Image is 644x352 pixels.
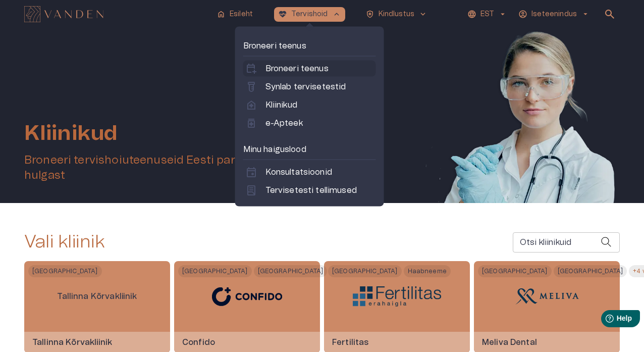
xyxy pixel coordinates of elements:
h2: Vali kliinik [24,231,104,253]
a: lab_profileTervisetesti tellimused [245,184,374,196]
span: home_health [245,99,257,111]
p: Tallinna Kõrvakliinik [49,282,145,311]
span: event [245,166,257,178]
button: health_and_safetyKindlustuskeyboard_arrow_down [361,7,432,22]
span: keyboard_arrow_down [418,10,427,19]
span: calendar_add_on [245,63,257,75]
p: EST [480,9,494,20]
span: [GEOGRAPHIC_DATA] [554,267,627,276]
iframe: Help widget launcher [565,306,644,334]
p: Iseteenindus [531,9,577,20]
span: labs [245,81,257,93]
span: [GEOGRAPHIC_DATA] [254,267,328,276]
p: Broneeri teenus [265,63,329,75]
p: Kliinikud [265,99,297,111]
p: Broneeri teenus [243,40,376,52]
p: Konsultatsioonid [265,166,332,178]
img: Meliva Dental logo [509,281,585,312]
p: e-Apteek [265,117,303,129]
button: open search modal [600,4,620,24]
span: medication [245,117,257,129]
img: Woman with doctor's equipment [418,28,620,331]
img: Fertilitas logo [353,286,441,307]
a: home_healthKliinikud [245,99,374,111]
p: Synlab tervisetestid [265,81,346,93]
p: Kindlustus [379,9,415,20]
span: home [217,10,226,19]
span: [GEOGRAPHIC_DATA] [478,267,552,276]
button: ecg_heartTervishoidkeyboard_arrow_up [274,7,345,22]
h5: Broneeri tervishoiuteenuseid Eesti parimate kliinikute hulgast [24,153,351,183]
p: Minu haiguslood [243,143,376,156]
button: EST [466,7,509,22]
span: lab_profile [245,184,257,196]
h1: Kliinikud [24,122,351,145]
img: Confido logo [203,279,291,314]
a: labsSynlab tervisetestid [245,81,374,93]
p: Tervishoid [291,9,328,20]
span: keyboard_arrow_up [332,10,341,19]
span: Haabneeme [404,267,451,276]
span: ecg_heart [278,10,287,19]
button: Iseteenindusarrow_drop_down [517,7,592,22]
span: search [604,8,616,20]
p: Esileht [230,9,253,20]
span: health_and_safety [365,10,374,19]
span: arrow_drop_down [581,10,590,19]
span: [GEOGRAPHIC_DATA] [328,267,402,276]
button: homeEsileht [212,7,258,22]
span: [GEOGRAPHIC_DATA] [28,267,102,276]
a: medicatione-Apteek [245,117,374,129]
a: calendar_add_onBroneeri teenus [245,63,374,75]
span: [GEOGRAPHIC_DATA] [178,267,252,276]
a: eventKonsultatsioonid [245,166,374,178]
img: Vanden logo [24,6,103,22]
p: Tervisetesti tellimused [265,184,357,196]
a: Navigate to homepage [24,7,208,21]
